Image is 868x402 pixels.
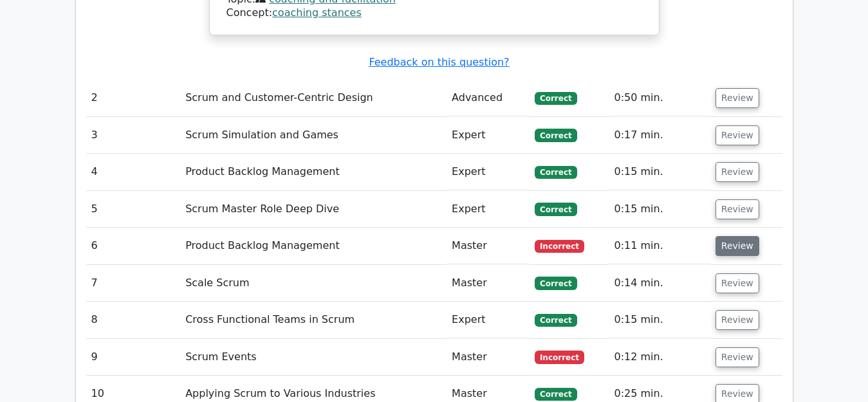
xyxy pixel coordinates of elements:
[447,117,530,154] td: Expert
[609,228,710,264] td: 0:11 min.
[535,129,577,142] span: Correct
[609,80,710,116] td: 0:50 min.
[535,388,577,401] span: Correct
[86,191,181,228] td: 5
[535,277,577,289] span: Correct
[180,80,447,116] td: Scrum and Customer-Centric Design
[447,228,530,264] td: Master
[180,302,447,338] td: Cross Functional Teams in Scrum
[535,166,577,179] span: Correct
[180,191,447,228] td: Scrum Master Role Deep Dive
[447,80,530,116] td: Advanced
[535,314,577,327] span: Correct
[447,154,530,190] td: Expert
[447,302,530,338] td: Expert
[535,351,584,363] span: Incorrect
[535,240,584,253] span: Incorrect
[716,310,759,330] button: Review
[180,117,447,154] td: Scrum Simulation and Games
[226,6,642,20] div: Concept:
[447,339,530,376] td: Master
[716,199,759,219] button: Review
[609,339,710,376] td: 0:12 min.
[180,228,447,264] td: Product Backlog Management
[272,6,362,19] a: coaching stances
[609,302,710,338] td: 0:15 min.
[609,154,710,190] td: 0:15 min.
[86,302,181,338] td: 8
[86,154,181,190] td: 4
[180,265,447,302] td: Scale Scrum
[369,56,509,68] a: Feedback on this question?
[86,339,181,376] td: 9
[716,347,759,367] button: Review
[180,154,447,190] td: Product Backlog Management
[716,236,759,256] button: Review
[535,92,577,105] span: Correct
[609,117,710,154] td: 0:17 min.
[86,80,181,116] td: 2
[180,339,447,376] td: Scrum Events
[609,265,710,302] td: 0:14 min.
[609,191,710,228] td: 0:15 min.
[86,265,181,302] td: 7
[447,265,530,302] td: Master
[447,191,530,228] td: Expert
[535,203,577,215] span: Correct
[716,162,759,182] button: Review
[716,273,759,293] button: Review
[716,88,759,108] button: Review
[86,117,181,154] td: 3
[86,228,181,264] td: 6
[716,125,759,145] button: Review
